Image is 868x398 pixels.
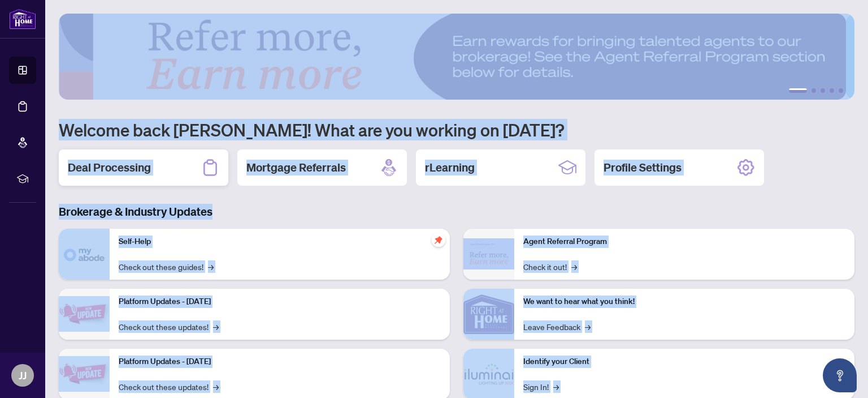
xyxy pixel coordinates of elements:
[68,160,151,176] h2: Deal Processing
[213,380,219,393] span: →
[9,8,36,29] img: logo
[523,260,577,273] a: Check it out!→
[432,233,445,247] span: pushpin
[523,356,845,368] p: Identify your Client
[119,260,214,273] a: Check out these guides!→
[119,380,219,393] a: Check out these updates!→
[823,358,857,392] button: Open asap
[523,236,845,248] p: Agent Referral Program
[789,88,807,93] button: 1
[59,204,854,220] h3: Brokerage & Industry Updates
[213,320,219,333] span: →
[59,296,110,332] img: Platform Updates - July 21, 2025
[119,236,441,248] p: Self-Help
[119,320,219,333] a: Check out these updates!→
[821,88,825,93] button: 3
[523,380,559,393] a: Sign In!→
[830,88,834,93] button: 4
[208,260,214,273] span: →
[811,88,816,93] button: 2
[523,296,845,308] p: We want to hear what you think!
[463,289,514,340] img: We want to hear what you think!
[59,119,854,140] h1: Welcome back [PERSON_NAME]! What are you working on [DATE]?
[59,14,846,100] img: Slide 0
[246,160,346,176] h2: Mortgage Referrals
[553,380,559,393] span: →
[604,160,682,176] h2: Profile Settings
[571,260,577,273] span: →
[523,320,591,333] a: Leave Feedback→
[839,88,843,93] button: 5
[19,367,27,383] span: JJ
[463,238,514,269] img: Agent Referral Program
[585,320,591,333] span: →
[59,356,110,392] img: Platform Updates - July 8, 2025
[119,296,441,308] p: Platform Updates - [DATE]
[425,160,475,176] h2: rLearning
[59,229,110,280] img: Self-Help
[119,356,441,368] p: Platform Updates - [DATE]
